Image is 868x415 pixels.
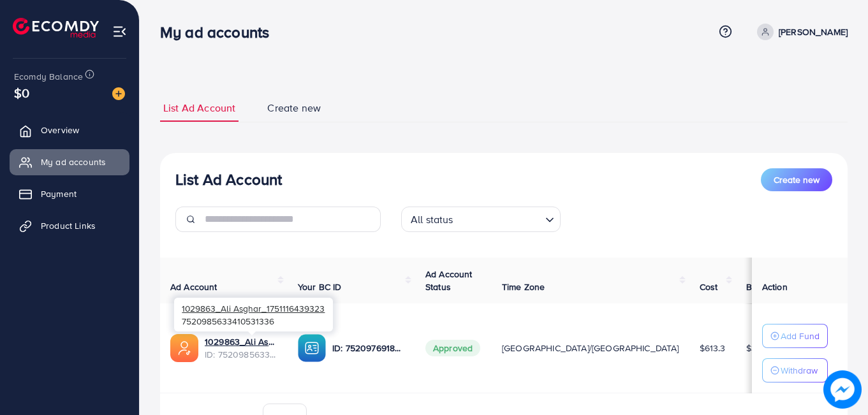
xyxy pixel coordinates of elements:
[205,348,277,361] span: ID: 7520985633410531336
[163,101,235,115] span: List Ad Account
[13,18,99,38] img: logo
[761,168,832,191] button: Create new
[762,324,828,348] button: Add Fund
[41,187,77,200] span: Payment
[112,24,127,39] img: menu
[41,219,96,232] span: Product Links
[425,268,473,293] span: Ad Account Status
[182,302,325,314] span: 1029863_Ali Asghar_1751116439323
[41,124,79,136] span: Overview
[781,328,820,344] p: Add Fund
[170,280,217,293] span: Ad Account
[175,170,282,189] h3: List Ad Account
[112,87,125,100] img: image
[267,101,321,115] span: Create new
[14,84,29,102] span: $0
[700,342,726,354] span: $613.3
[457,208,540,229] input: Search for option
[160,23,279,41] h3: My ad accounts
[502,280,545,293] span: Time Zone
[10,213,129,238] a: Product Links
[298,334,326,362] img: ic-ba-acc.ded83a64.svg
[762,280,788,293] span: Action
[332,340,405,356] p: ID: 7520976918603874321
[774,173,820,186] span: Create new
[174,298,333,331] div: 7520985633410531336
[10,181,129,207] a: Payment
[205,335,277,348] a: 1029863_Ali Asghar_1751116439323
[762,358,828,382] button: Withdraw
[298,280,342,293] span: Your BC ID
[14,70,83,83] span: Ecomdy Balance
[502,342,679,354] span: [GEOGRAPHIC_DATA]/[GEOGRAPHIC_DATA]
[170,334,198,362] img: ic-ads-acc.e4c84228.svg
[425,340,480,356] span: Approved
[401,207,561,232] div: Search for option
[10,117,129,143] a: Overview
[408,210,456,229] span: All status
[10,149,129,175] a: My ad accounts
[41,156,106,168] span: My ad accounts
[781,363,818,378] p: Withdraw
[752,24,848,40] a: [PERSON_NAME]
[827,374,858,405] img: image
[700,280,718,293] span: Cost
[779,24,848,40] p: [PERSON_NAME]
